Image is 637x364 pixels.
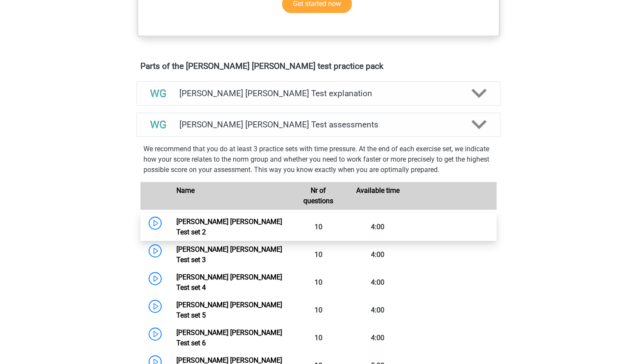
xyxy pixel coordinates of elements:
[176,245,282,264] a: [PERSON_NAME] [PERSON_NAME] Test set 3
[179,120,458,130] h4: [PERSON_NAME] [PERSON_NAME] Test assessments
[170,185,289,206] div: Name
[133,81,504,106] a: explanations [PERSON_NAME] [PERSON_NAME] Test explanation
[176,218,282,236] a: [PERSON_NAME] [PERSON_NAME] Test set 2
[289,185,348,206] div: Nr of questions
[133,113,504,137] a: assessments [PERSON_NAME] [PERSON_NAME] Test assessments
[179,88,458,98] h4: [PERSON_NAME] [PERSON_NAME] Test explanation
[140,61,497,71] h4: Parts of the [PERSON_NAME] [PERSON_NAME] test practice pack
[147,114,169,136] img: watson glaser test assessments
[176,273,282,292] a: [PERSON_NAME] [PERSON_NAME] Test set 4
[348,185,407,206] div: Available time
[176,328,282,347] a: [PERSON_NAME] [PERSON_NAME] Test set 6
[147,83,169,105] img: watson glaser test explanations
[176,301,282,319] a: [PERSON_NAME] [PERSON_NAME] Test set 5
[143,144,494,175] p: We recommend that you do at least 3 practice sets with time pressure. At the end of each exercise...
